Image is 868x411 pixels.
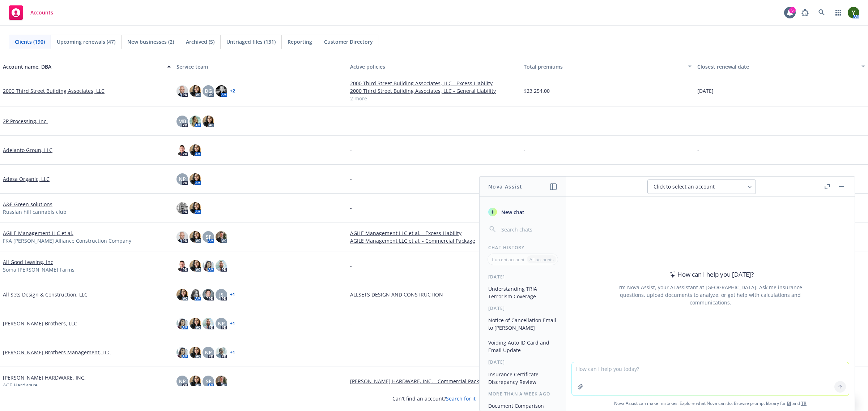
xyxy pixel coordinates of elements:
[216,85,227,97] img: photo
[219,291,224,298] span: JS
[3,208,67,216] span: Russian hill cannabis club
[350,291,518,298] a: ALLSETS DESIGN AND CONSTRUCTION
[206,233,211,241] span: SF
[350,349,352,356] span: -
[6,3,56,23] a: Accounts
[524,146,526,154] span: -
[647,179,756,194] button: Click to select an account
[350,117,352,125] span: -
[350,229,518,237] a: AGILE Management LLC et al. - Excess Liability
[176,347,188,358] img: photo
[203,260,214,272] img: photo
[3,349,111,356] a: [PERSON_NAME] Brothers Management, LLC
[694,58,868,75] button: Closest renewal date
[226,38,276,46] span: Untriaged files (131)
[350,204,352,212] span: -
[190,318,201,329] img: photo
[190,347,201,358] img: photo
[480,274,566,280] div: [DATE]
[218,320,225,327] span: NP
[609,284,812,306] div: I'm Nova Assist, your AI assistant at [GEOGRAPHIC_DATA]. Ask me insurance questions, upload docum...
[485,368,560,388] button: Insurance Certificate Discrepancy Review
[3,374,86,381] a: [PERSON_NAME] HARDWARE, INC.
[3,258,53,266] a: All Good Leasing, Inc
[524,87,550,95] span: $23,254.00
[492,256,524,263] p: Current account
[186,38,214,46] span: Archived (5)
[350,63,518,70] div: Active policies
[524,117,526,125] span: -
[3,381,38,389] span: ACE Hardware
[697,117,699,125] span: -
[176,202,188,214] img: photo
[697,87,714,95] span: [DATE]
[485,205,560,219] button: New chat
[485,283,560,302] button: Understanding TRIA Terrorism Coverage
[480,359,566,365] div: [DATE]
[3,175,50,183] a: Adesa Organic, LLC
[190,144,201,156] img: photo
[3,320,77,327] a: [PERSON_NAME] Brothers, LLC
[350,95,518,102] a: 2 more
[3,237,131,245] span: FKA [PERSON_NAME] Alliance Construction Company
[288,38,312,46] span: Reporting
[787,400,791,406] a: BI
[347,58,521,75] button: Active policies
[814,5,829,20] a: Search
[529,256,554,263] p: All accounts
[697,63,857,70] div: Closest renewal date
[500,208,524,216] span: New chat
[30,10,53,16] span: Accounts
[3,87,105,95] a: 2000 Third Street Building Associates, LLC
[350,87,518,95] a: 2000 Third Street Building Associates, LLC - General Liability
[350,377,518,385] a: [PERSON_NAME] HARDWARE, INC. - Commercial Package
[392,395,476,402] span: Can't find an account?
[3,291,88,298] a: All Sets Design & Construction, LLC
[216,347,227,358] img: photo
[350,262,352,269] span: -
[667,270,754,279] div: How can I help you [DATE]?
[203,318,214,329] img: photo
[697,175,699,183] span: -
[178,117,186,125] span: MB
[174,58,347,75] button: Service team
[697,146,699,154] span: -
[179,175,186,183] span: NP
[230,350,235,355] a: + 1
[190,85,201,97] img: photo
[203,116,214,127] img: photo
[350,237,518,245] a: AGILE Management LLC et al. - Commercial Package
[176,289,188,300] img: photo
[205,87,212,95] span: DG
[230,89,235,93] a: + 2
[190,202,201,214] img: photo
[127,38,174,46] span: New businesses (2)
[190,173,201,185] img: photo
[15,38,45,46] span: Clients (190)
[190,116,201,127] img: photo
[350,320,352,327] span: -
[480,305,566,311] div: [DATE]
[230,293,235,297] a: + 1
[801,400,807,406] a: TR
[216,376,227,387] img: photo
[350,146,352,154] span: -
[190,231,201,243] img: photo
[789,7,796,13] div: 5
[190,376,201,387] img: photo
[3,117,48,125] a: 2P Processing, Inc.
[205,349,212,356] span: NP
[206,377,211,385] span: SF
[3,200,52,208] a: A&E Green solutions
[190,260,201,272] img: photo
[848,7,859,18] img: photo
[57,38,115,46] span: Upcoming renewals (47)
[350,175,352,183] span: -
[500,224,557,234] input: Search chats
[831,5,846,20] a: Switch app
[203,289,214,300] img: photo
[3,146,52,154] a: Adelanto Group, LLC
[798,5,812,20] a: Report a Bug
[524,63,684,70] div: Total premiums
